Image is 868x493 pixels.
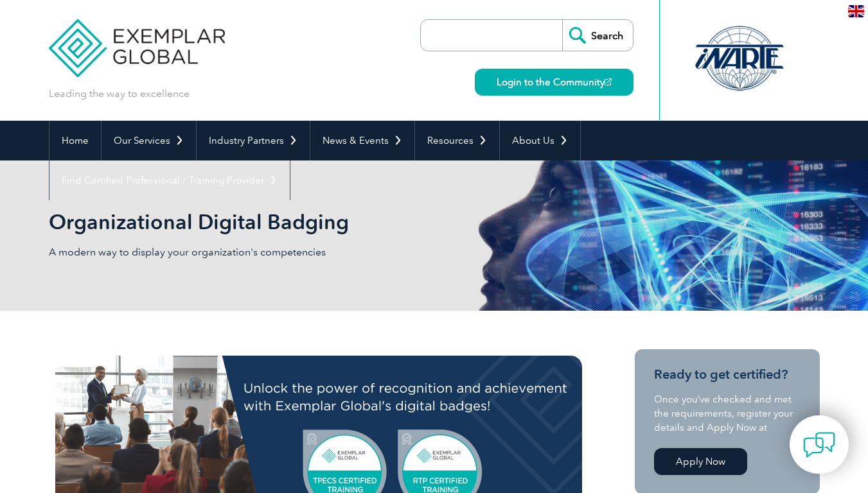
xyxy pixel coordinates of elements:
[803,429,835,461] img: contact-chat.png
[49,121,101,160] a: Home
[49,87,190,101] p: Leading the way to excellence
[49,160,290,200] a: Find Certified Professional / Training Provider
[562,20,633,51] input: Search
[500,121,580,160] a: About Us
[49,212,589,232] h2: Organizational Digital Badging
[197,121,310,160] a: Industry Partners
[310,121,414,160] a: News & Events
[49,245,434,259] p: A modern way to display your organization's competencies
[654,367,801,383] h3: Ready to get certified?
[415,121,499,160] a: Resources
[102,121,196,160] a: Our Services
[848,5,864,17] img: en
[475,69,633,96] a: Login to the Community
[654,392,801,435] p: Once you’ve checked and met the requirements, register your details and Apply Now at
[654,448,747,475] a: Apply Now
[605,78,612,85] img: open_square.png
